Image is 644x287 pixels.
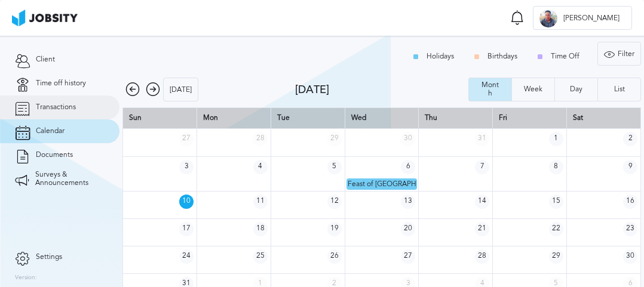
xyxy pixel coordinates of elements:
div: [DATE] [164,78,198,102]
span: Transactions [36,103,76,112]
span: 1 [549,132,563,146]
label: Version: [15,274,37,282]
button: Month [468,78,511,101]
span: Wed [351,113,366,122]
span: Client [36,55,55,64]
span: Sat [573,113,583,122]
span: Thu [425,113,437,122]
button: Filter [597,42,641,66]
span: 28 [253,132,268,146]
span: 25 [253,249,268,264]
span: 29 [327,132,342,146]
span: 3 [179,160,194,174]
span: Settings [36,253,62,261]
span: Mon [203,113,218,122]
span: 27 [179,132,194,146]
span: 13 [401,195,415,209]
span: [PERSON_NAME] [557,14,625,23]
span: 30 [623,249,637,264]
span: 31 [475,132,489,146]
span: 11 [253,195,268,209]
span: 29 [549,249,563,264]
span: Sun [129,113,142,122]
span: 22 [549,222,563,236]
span: 24 [179,249,194,264]
span: Documents [36,151,73,159]
button: K[PERSON_NAME] [533,6,632,30]
span: 20 [401,222,415,236]
span: Time off history [36,79,86,88]
div: Filter [598,42,640,66]
span: 8 [549,160,563,174]
div: K [539,10,557,27]
span: 16 [623,195,637,209]
span: Tue [277,113,290,122]
img: ab4bad089aa723f57921c736e9817d99.png [12,10,78,26]
span: 30 [401,132,415,146]
span: 7 [475,160,489,174]
span: 14 [475,195,489,209]
span: 12 [327,195,342,209]
div: List [608,85,631,94]
span: 17 [179,222,194,236]
span: 6 [401,160,415,174]
div: [DATE] [295,84,468,96]
span: 19 [327,222,342,236]
span: 23 [623,222,637,236]
button: Day [554,78,597,101]
button: List [597,78,641,101]
span: Calendar [36,127,65,135]
span: Fri [499,113,507,122]
span: 4 [253,160,268,174]
button: [DATE] [163,78,198,101]
span: 10 [179,195,194,209]
div: Day [564,85,588,94]
span: 9 [623,160,637,174]
div: Month [475,81,505,98]
span: 15 [549,195,563,209]
span: 18 [253,222,268,236]
div: Week [518,85,548,94]
span: 2 [623,132,637,146]
span: Feast of [GEOGRAPHIC_DATA] [348,180,447,188]
button: Week [511,78,554,101]
span: 28 [475,249,489,264]
span: 27 [401,249,415,264]
span: Surveys & Announcements [35,171,105,187]
span: 26 [327,249,342,264]
span: 21 [475,222,489,236]
span: 5 [327,160,342,174]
